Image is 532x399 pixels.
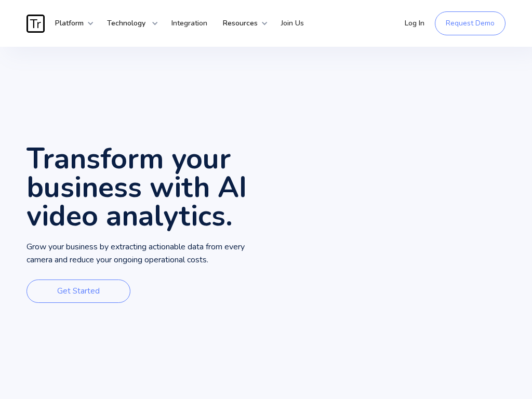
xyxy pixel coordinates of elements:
[26,15,47,33] a: home
[215,8,268,39] div: Resources
[164,8,215,39] a: Integration
[435,11,506,35] a: Request Demo
[397,8,432,39] a: Log In
[107,18,145,28] strong: Technology
[273,8,312,39] a: Join Us
[26,241,266,267] p: Grow your business by extracting actionable data from every camera and reduce your ongoing operat...
[26,280,130,303] a: Get Started
[47,8,94,39] div: Platform
[99,8,158,39] div: Technology
[26,15,45,33] img: Traces Logo
[223,18,258,28] strong: Resources
[26,144,266,230] h1: Transform your business with AI video analytics.
[55,18,84,28] strong: Platform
